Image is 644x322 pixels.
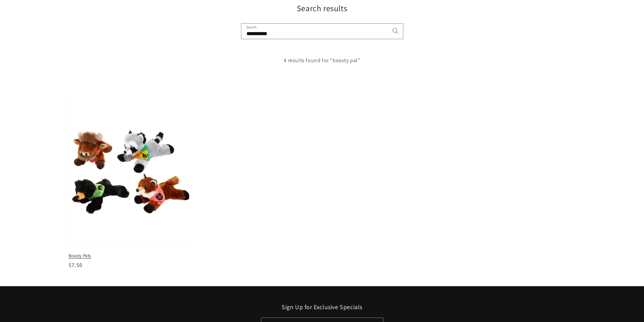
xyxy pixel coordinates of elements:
[69,303,576,311] h2: Sign Up for Exclusive Specials
[69,253,193,259] span: Beasty Pals
[67,94,194,249] img: Beasty Pals
[69,96,193,269] a: Beasty Pals Beasty Pals $7.50
[69,56,576,66] p: 4 results found for “beasty pal”
[69,3,576,14] h1: Search results
[388,24,403,39] button: Search
[69,262,82,269] span: $7.50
